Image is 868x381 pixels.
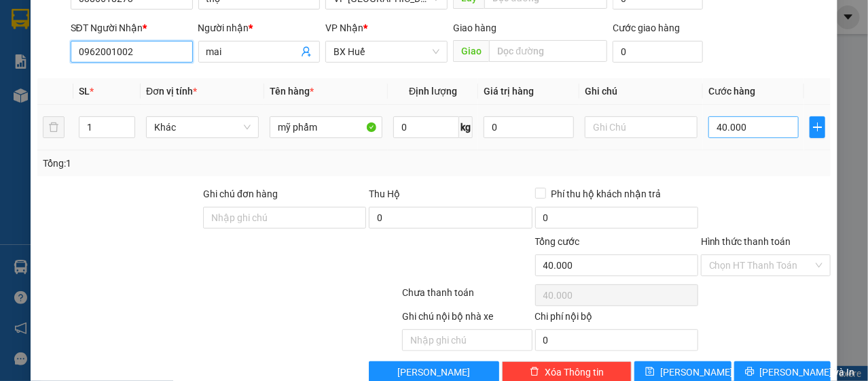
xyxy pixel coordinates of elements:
[760,365,855,380] span: [PERSON_NAME] và In
[401,285,533,309] div: Chưa thanh toán
[613,41,703,63] input: Cước giao hàng
[402,329,532,351] input: Nhập ghi chú
[43,116,65,138] button: delete
[535,309,698,329] div: Chi phí nội bộ
[453,40,489,62] span: Giao
[369,188,400,199] span: Thu Hộ
[660,365,733,380] span: [PERSON_NAME]
[585,116,698,138] input: Ghi Chú
[535,236,580,247] span: Tổng cước
[154,117,251,137] span: Khác
[198,20,321,35] div: Người nhận
[745,367,755,378] span: printer
[7,73,94,118] li: VP VP [GEOGRAPHIC_DATA] xe Limousine
[94,73,181,88] li: VP BX Tuy Hoà
[270,86,314,97] span: Tên hàng
[810,122,825,133] span: plus
[453,22,496,33] span: Giao hàng
[43,156,336,171] div: Tổng: 1
[402,309,532,329] div: Ghi chú nội bộ nhà xe
[530,367,539,378] span: delete
[613,22,680,33] label: Cước giao hàng
[484,86,534,97] span: Giá trị hàng
[708,86,755,97] span: Cước hàng
[71,20,193,35] div: SĐT Người Nhận
[459,116,473,138] span: kg
[701,236,791,247] label: Hình thức thanh toán
[203,188,278,199] label: Ghi chú đơn hàng
[203,207,366,229] input: Ghi chú đơn hàng
[409,86,457,97] span: Định lượng
[79,86,90,97] span: SL
[484,116,574,138] input: 0
[489,40,607,62] input: Dọc đường
[270,116,382,138] input: VD: Bàn, Ghế
[333,42,439,62] span: BX Huế
[579,78,703,105] th: Ghi chú
[398,365,471,380] span: [PERSON_NAME]
[325,22,363,33] span: VP Nhận
[546,186,667,201] span: Phí thu hộ khách nhận trả
[645,367,655,378] span: save
[146,86,197,97] span: Đơn vị tính
[545,365,604,380] span: Xóa Thông tin
[94,91,103,101] span: environment
[810,116,825,138] button: plus
[301,46,312,57] span: user-add
[7,7,197,58] li: Cúc Tùng Limousine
